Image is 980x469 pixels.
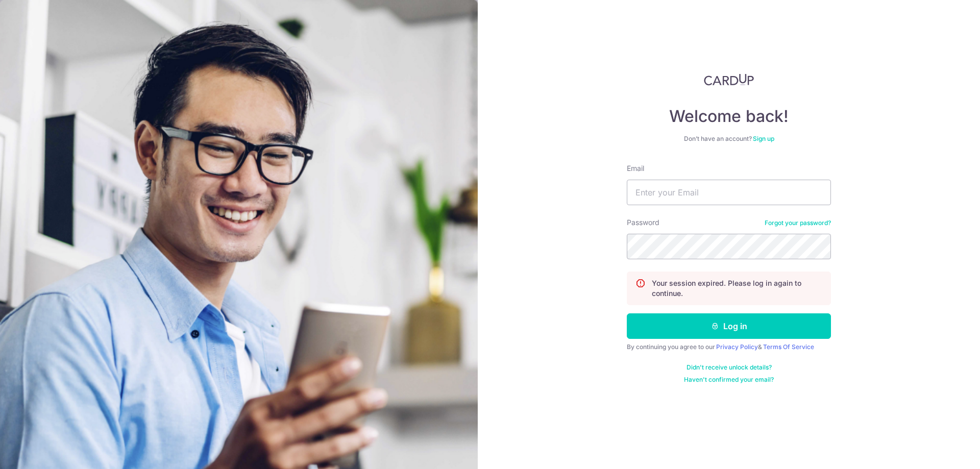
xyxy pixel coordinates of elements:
a: Haven't confirmed your email? [684,376,774,384]
div: By continuing you agree to our & [627,343,831,351]
a: Sign up [753,135,774,142]
p: Your session expired. Please log in again to continue. [652,278,822,299]
button: Log in [627,313,831,339]
h4: Welcome back! [627,106,831,127]
a: Forgot your password? [765,219,831,227]
img: CardUp Logo [704,73,754,86]
a: Privacy Policy [716,343,758,351]
a: Terms Of Service [763,343,814,351]
div: Don’t have an account? [627,135,831,143]
label: Email [627,163,644,174]
input: Enter your Email [627,180,831,205]
a: Didn't receive unlock details? [687,363,772,372]
label: Password [627,217,659,228]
